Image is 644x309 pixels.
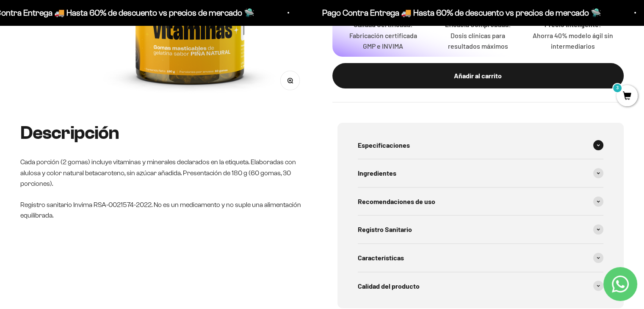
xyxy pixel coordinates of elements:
span: Características [358,252,404,263]
div: La confirmación de la pureza de los ingredientes. [10,99,175,122]
p: Fabricación certificada GMP e INVIMA [343,30,424,52]
p: Dosis clínicas para resultados máximos [437,30,519,52]
h2: Descripción [20,123,307,143]
div: Dominio [44,50,65,55]
p: ¿Qué te daría la seguridad final para añadir este producto a tu carrito? [10,14,175,33]
span: Calidad del producto [358,281,420,292]
button: Enviar [138,126,175,141]
summary: Características [358,244,604,272]
img: tab_keywords_by_traffic_grey.svg [90,49,97,56]
img: website_grey.svg [14,22,20,29]
a: 3 [616,92,638,101]
div: Un mensaje de garantía de satisfacción visible. [10,82,175,97]
span: Recomendaciones de uso [358,196,435,207]
p: Pago Contra Entrega 🚚 Hasta 60% de descuento vs precios de mercado 🛸 [319,6,598,19]
strong: Calidad Certificada: [354,20,413,28]
summary: Recomendaciones de uso [358,188,604,215]
summary: Especificaciones [358,131,604,159]
div: Palabras clave [100,50,135,55]
p: Cada porción (2 gomas) incluye vitaminas y minerales declarados en la etiqueta. Elaboradas con al... [20,157,307,189]
span: Registro Sanitario [358,224,412,235]
span: Enviar [138,126,174,141]
span: Ingredientes [358,168,396,179]
p: Ahorra 40% modelo ágil sin intermediarios [532,30,614,52]
img: logo_orange.svg [14,14,20,20]
p: Registro sanitario Invima RSA-0021574-2022. No es un medicamento y no suple una alimentación equi... [20,199,307,221]
strong: Eficacia Comprobada: [445,20,511,28]
summary: Registro Sanitario [358,215,604,243]
mark: 3 [612,83,622,93]
div: Añadir al carrito [349,70,607,81]
img: tab_domain_overview_orange.svg [35,49,42,56]
div: Más detalles sobre la fecha exacta de entrega. [10,65,175,80]
strong: Precio Inteligente: [544,20,601,28]
button: Añadir al carrito [332,63,624,88]
div: v 4.0.25 [24,14,41,20]
span: Especificaciones [358,140,410,151]
div: Dominio: [DOMAIN_NAME] [22,22,95,29]
summary: Ingredientes [358,159,604,187]
summary: Calidad del producto [358,272,604,300]
div: Un aval de expertos o estudios clínicos en la página. [10,40,175,63]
